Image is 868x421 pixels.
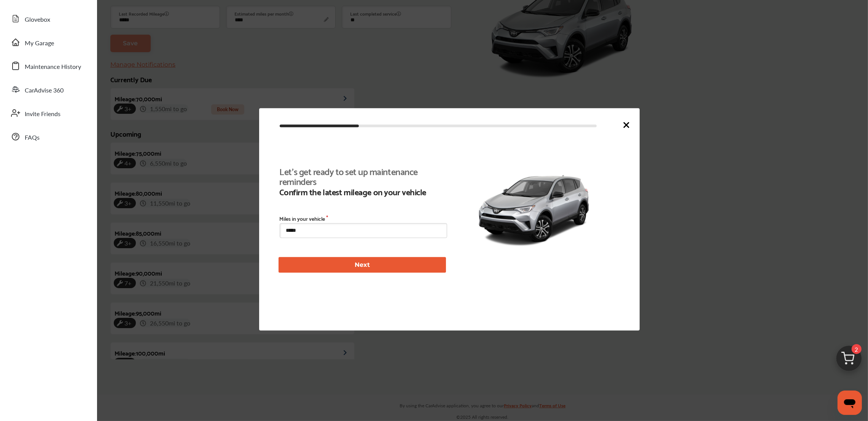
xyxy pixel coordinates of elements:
[7,80,89,99] a: CarAdvise 360
[280,187,442,196] b: Confirm the latest mileage on your vehicle
[25,62,81,72] span: Maintenance History
[7,103,89,123] a: Invite Friends
[7,127,89,147] a: FAQs
[7,32,89,52] a: My Garage
[831,342,867,379] img: cart_icon.3d0951e8.svg
[279,257,446,273] button: Next
[25,38,54,48] span: My Garage
[25,133,40,143] span: FAQs
[838,391,862,415] iframe: Button to launch messaging window
[25,86,64,96] span: CarAdvise 360
[852,344,862,354] span: 2
[7,56,89,76] a: Maintenance History
[280,166,442,186] b: Let's get ready to set up maintenance reminders
[25,109,61,119] span: Invite Friends
[7,9,89,29] a: Glovebox
[474,164,594,254] img: 12293_st0640_046.jpg
[25,15,50,25] span: Glovebox
[280,215,447,222] label: Miles in your vehicle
